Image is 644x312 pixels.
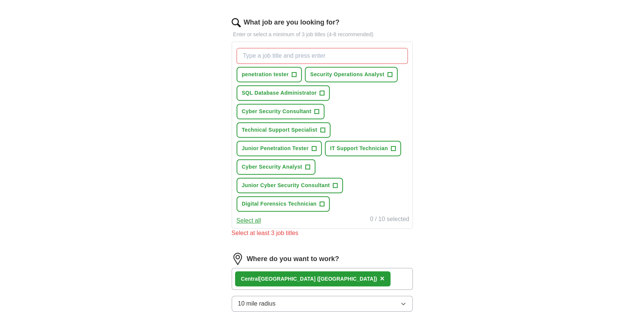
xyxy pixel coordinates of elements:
span: Cyber Security Analyst [242,163,302,171]
span: penetration tester [242,71,289,78]
button: Technical Support Specialist [237,122,330,138]
span: SQL Database Administrator [242,89,317,97]
img: search.png [232,18,241,27]
button: Security Operations Analyst [305,67,397,82]
button: SQL Database Administrator [237,85,330,101]
button: × [380,273,384,284]
button: 10 mile radius [232,296,413,312]
div: 0 / 10 selected [370,215,409,225]
span: Security Operations Analyst [310,71,384,78]
span: Junior Cyber Security Consultant [242,181,330,189]
button: penetration tester [237,67,302,82]
span: Digital Forensics Technician [242,200,317,208]
button: IT Support Technician [325,141,401,156]
span: ([GEOGRAPHIC_DATA]) [317,276,377,282]
strong: [GEOGRAPHIC_DATA] [259,276,316,282]
img: location.png [232,253,244,265]
span: IT Support Technician [330,144,388,152]
span: 10 mile radius [238,299,276,308]
div: Central [241,275,377,283]
span: × [380,274,384,283]
button: Junior Penetration Tester [237,141,322,156]
span: Cyber Security Consultant [242,108,312,115]
label: Where do you want to work? [247,254,339,264]
span: Technical Support Specialist [242,126,317,134]
span: Junior Penetration Tester [242,144,309,152]
div: Select at least 3 job titles [232,229,413,238]
button: Cyber Security Consultant [237,104,325,119]
button: Digital Forensics Technician [237,196,330,212]
button: Junior Cyber Security Consultant [237,178,343,193]
input: Type a job title and press enter [237,48,408,64]
p: Enter or select a minimum of 3 job titles (4-8 recommended) [232,31,413,38]
button: Cyber Security Analyst [237,159,315,175]
button: Select all [237,216,261,225]
label: What job are you looking for? [244,17,340,28]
